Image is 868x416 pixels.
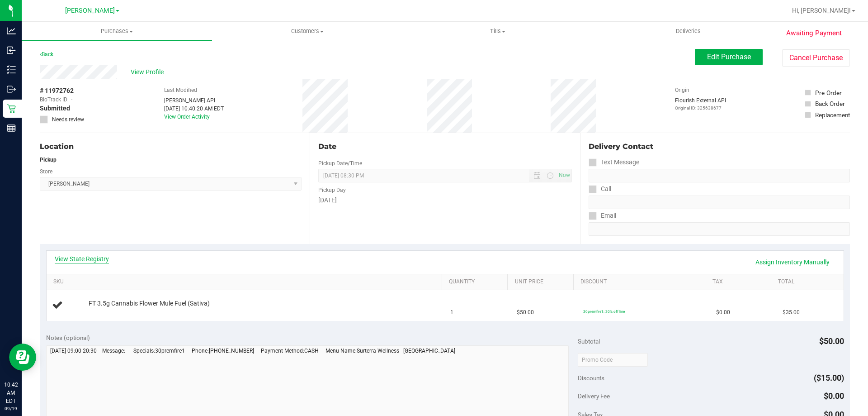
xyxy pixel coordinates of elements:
[450,308,453,317] span: 1
[7,104,16,113] inline-svg: Retail
[40,96,69,104] span: BioTrack ID:
[664,27,713,35] span: Deliveries
[212,27,402,35] span: Customers
[578,392,610,400] span: Delivery Fee
[318,186,346,194] label: Pickup Day
[40,167,52,176] label: Store
[589,169,850,182] input: Format: (999) 999-9999
[589,141,850,152] div: Delivery Contact
[40,51,53,57] a: Back
[40,86,74,96] span: # 11972762
[517,308,534,317] span: $50.00
[22,27,212,35] span: Purchases
[783,308,800,317] span: $35.00
[52,115,84,124] span: Needs review
[164,86,197,94] label: Last Modified
[578,353,648,367] input: Promo Code
[712,278,768,286] a: Tax
[589,182,611,196] label: Call
[707,53,751,61] span: Edit Purchase
[583,309,625,314] span: 30premfire1: 30% off line
[815,88,842,97] div: Pre-Order
[815,110,850,120] div: Replacement
[792,7,851,14] span: Hi, [PERSON_NAME]!
[71,96,72,104] span: -
[40,157,57,163] strong: Pickup
[212,22,402,41] a: Customers
[578,370,604,386] span: Discounts
[318,196,571,205] div: [DATE]
[402,22,593,41] a: Tills
[4,405,18,412] p: 09/19
[675,86,689,94] label: Origin
[824,391,844,401] span: $0.00
[589,209,616,222] label: Email
[814,373,844,383] span: ($15.00)
[786,28,842,38] span: Awaiting Payment
[819,336,844,346] span: $50.00
[7,46,16,55] inline-svg: Inbound
[131,67,167,77] span: View Profile
[318,141,571,152] div: Date
[7,85,16,94] inline-svg: Outbound
[695,49,763,65] button: Edit Purchase
[164,114,210,120] a: View Order Activity
[55,254,109,263] a: View State Registry
[7,26,16,35] inline-svg: Analytics
[716,308,730,317] span: $0.00
[675,96,726,111] div: Flourish External API
[9,344,36,371] iframe: Resource center
[589,156,639,169] label: Text Message
[782,49,850,67] button: Cancel Purchase
[22,22,212,41] a: Purchases
[580,278,702,286] a: Discount
[318,159,362,167] label: Pickup Date/Time
[578,338,600,345] span: Subtotal
[675,105,726,111] p: Original ID: 325638677
[593,22,783,41] a: Deliveries
[815,99,845,108] div: Back Order
[65,7,115,14] span: [PERSON_NAME]
[449,278,504,286] a: Quantity
[750,254,835,270] a: Assign Inventory Manually
[589,196,850,209] input: Format: (999) 999-9999
[89,299,210,308] span: FT 3.5g Cannabis Flower Mule Fuel (Sativa)
[53,278,438,286] a: SKU
[403,27,592,35] span: Tills
[7,65,16,74] inline-svg: Inventory
[7,124,16,133] inline-svg: Reports
[40,141,302,152] div: Location
[164,96,224,105] div: [PERSON_NAME] API
[4,381,18,405] p: 10:42 AM EDT
[515,278,570,286] a: Unit Price
[40,104,70,113] span: Submitted
[164,105,224,113] div: [DATE] 10:40:20 AM EDT
[778,278,833,286] a: Total
[46,334,90,341] span: Notes (optional)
